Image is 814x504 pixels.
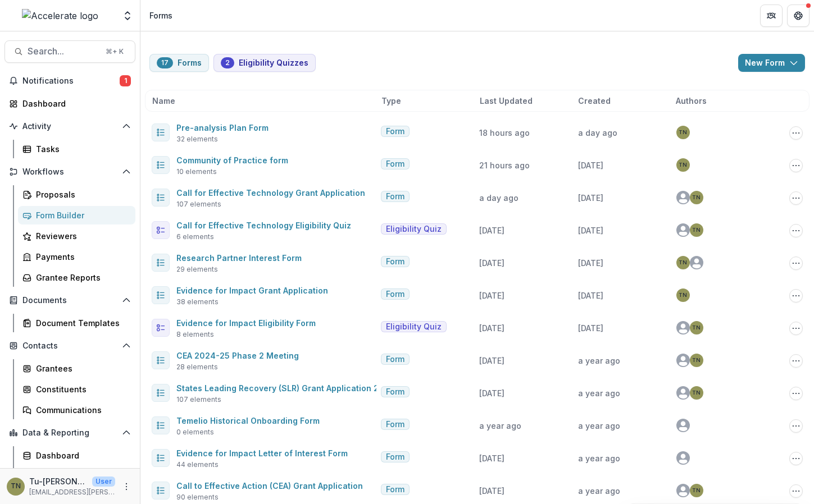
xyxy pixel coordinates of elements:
[479,323,504,333] span: [DATE]
[578,161,603,170] span: [DATE]
[176,253,302,263] a: Research Partner Interest Form
[676,419,690,432] svg: avatar
[789,126,803,140] button: Options
[676,451,690,465] svg: avatar
[578,388,620,398] span: a year ago
[789,289,803,303] button: Options
[578,95,611,107] span: Created
[36,143,126,155] div: Tasks
[176,492,219,502] span: 90 elements
[176,134,218,144] span: 32 elements
[176,351,299,360] a: CEA 2024-25 Phase 2 Meeting
[386,290,404,299] span: Form
[145,7,177,24] nav: breadcrumb
[103,45,126,58] div: ⌘ + K
[692,358,701,363] div: Tu-Quyen Nguyen
[176,362,218,372] span: 28 elements
[479,161,530,170] span: 21 hours ago
[120,75,131,86] span: 1
[480,95,533,107] span: Last Updated
[676,191,690,204] svg: avatar
[479,291,504,300] span: [DATE]
[578,128,617,138] span: a day ago
[22,76,120,86] span: Notifications
[789,256,803,270] button: Options
[161,59,169,67] span: 17
[176,155,288,165] a: Community of Practice form
[690,256,703,269] svg: avatar
[479,128,530,138] span: 18 hours ago
[36,251,126,263] div: Payments
[36,404,126,416] div: Communications
[789,484,803,498] button: Options
[692,325,701,331] div: Tu-Quyen Nguyen
[176,383,398,393] a: States Leading Recovery (SLR) Grant Application 24-25
[479,486,504,496] span: [DATE]
[4,117,135,135] button: Open Activity
[36,272,126,283] div: Grantee Reports
[692,195,701,200] div: Tu-Quyen Nguyen
[225,59,230,67] span: 2
[578,226,603,235] span: [DATE]
[18,206,135,224] a: Form Builder
[4,163,135,181] button: Open Workflows
[692,227,701,233] div: Tu-Quyen Nguyen
[676,354,690,367] svg: avatar
[386,159,404,169] span: Form
[789,354,803,368] button: Options
[789,224,803,237] button: Options
[36,383,126,395] div: Constituents
[176,448,348,458] a: Evidence for Impact Letter of Interest Form
[789,159,803,172] button: Options
[386,387,404,397] span: Form
[18,314,135,332] a: Document Templates
[578,356,620,365] span: a year ago
[381,95,401,107] span: Type
[22,9,98,22] img: Accelerate logo
[18,401,135,419] a: Communications
[29,487,115,497] p: [EMAIL_ADDRESS][PERSON_NAME][DOMAIN_NAME]
[578,193,603,203] span: [DATE]
[176,395,221,405] span: 107 elements
[36,317,126,329] div: Document Templates
[479,356,504,365] span: [DATE]
[679,260,687,265] div: Tu-Quyen Nguyen
[213,54,316,72] button: Eligibility Quizzes
[18,446,135,465] a: Dashboard
[676,484,690,497] svg: avatar
[36,209,126,221] div: Form Builder
[176,329,214,340] span: 8 elements
[676,223,690,237] svg: avatar
[18,359,135,378] a: Grantees
[386,322,442,332] span: Eligibility Quiz
[120,4,135,27] button: Open entity switcher
[22,167,117,177] span: Workflows
[386,127,404,136] span: Form
[149,10,172,21] div: Forms
[176,297,219,307] span: 38 elements
[789,419,803,433] button: Options
[18,380,135,398] a: Constituents
[386,224,442,234] span: Eligibility Quiz
[176,232,214,242] span: 6 elements
[36,230,126,242] div: Reviewers
[176,416,320,425] a: Temelio Historical Onboarding Form
[789,452,803,465] button: Options
[479,453,504,463] span: [DATE]
[386,192,404,201] span: Form
[152,95,175,107] span: Name
[4,72,135,90] button: Notifications1
[676,321,690,335] svg: avatar
[479,193,519,203] span: a day ago
[479,226,504,235] span: [DATE]
[36,189,126,200] div: Proposals
[676,386,690,400] svg: avatar
[479,421,521,430] span: a year ago
[149,54,209,72] button: Forms
[29,475,88,487] p: Tu-[PERSON_NAME]
[679,292,687,298] div: Tu-Quyen Nguyen
[28,46,99,57] span: Search...
[578,291,603,300] span: [DATE]
[789,191,803,205] button: Options
[578,453,620,463] span: a year ago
